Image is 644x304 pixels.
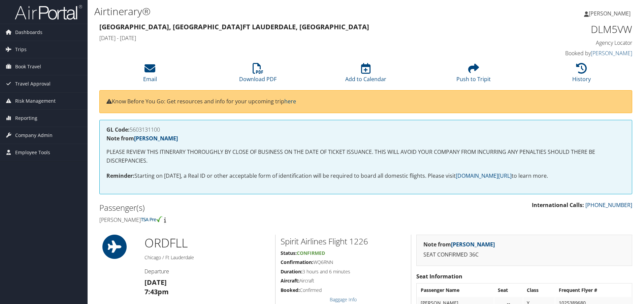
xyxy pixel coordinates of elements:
[523,284,554,296] th: Class
[417,284,494,296] th: Passenger Name
[584,3,637,24] a: [PERSON_NAME]
[572,67,591,83] a: History
[144,278,167,287] strong: [DATE]
[591,49,632,57] a: [PERSON_NAME]
[507,49,632,57] h4: Booked by
[585,201,632,209] a: [PHONE_NUMBER]
[281,268,406,275] h5: 3 hours and 6 minutes
[15,24,42,41] span: Dashboards
[423,250,625,259] p: SEAT CONFIRMED 36C
[239,67,277,83] a: Download PDF
[99,216,361,224] h4: [PERSON_NAME]
[494,284,523,296] th: Seat
[281,259,313,265] strong: Confirmation:
[94,4,456,19] h1: Airtinerary®
[144,254,270,261] h5: Chicago / Ft Lauderdale
[281,277,406,284] h5: Aircraft
[144,268,270,275] h4: Departure
[281,268,302,275] strong: Duration:
[99,202,361,213] h2: Passenger(s)
[106,126,130,133] strong: GL Code:
[456,172,512,179] a: [DOMAIN_NAME][URL]
[15,58,41,75] span: Book Travel
[99,34,496,42] h4: [DATE] - [DATE]
[507,39,632,46] h4: Agency Locator
[15,93,56,109] span: Risk Management
[281,236,406,247] h2: Spirit Airlines Flight 1226
[281,277,299,284] strong: Aircraft:
[330,296,357,303] a: Baggage Info
[297,250,325,256] span: Confirmed
[141,216,163,222] img: tsa-precheck.png
[555,284,631,296] th: Frequent Flyer #
[143,67,157,83] a: Email
[281,259,406,266] h5: WQ6RNN
[589,10,631,17] span: [PERSON_NAME]
[456,67,491,83] a: Push to Tripit
[106,135,178,142] strong: Note from
[284,98,296,105] a: here
[144,235,270,251] h1: ORD FLL
[451,241,495,248] a: [PERSON_NAME]
[99,22,369,31] strong: [GEOGRAPHIC_DATA], [GEOGRAPHIC_DATA] Ft Lauderdale, [GEOGRAPHIC_DATA]
[281,287,406,294] h5: Confirmed
[15,144,50,161] span: Employee Tools
[15,75,51,92] span: Travel Approval
[144,287,169,296] strong: 7:43pm
[416,273,462,280] strong: Seat Information
[15,110,37,127] span: Reporting
[15,4,82,20] img: airportal-logo.png
[15,41,27,58] span: Trips
[106,127,625,132] h4: 5603131100
[106,97,625,106] p: Know Before You Go: Get resources and info for your upcoming trip
[281,287,300,293] strong: Booked:
[106,148,625,165] p: PLEASE REVIEW THIS ITINERARY THOROUGHLY BY CLOSE OF BUSINESS ON THE DATE OF TICKET ISSUANCE. THIS...
[106,172,134,179] strong: Reminder:
[281,250,297,256] strong: Status:
[423,241,495,248] strong: Note from
[507,22,632,36] h1: DLM5VW
[134,135,178,142] a: [PERSON_NAME]
[15,127,53,144] span: Company Admin
[532,201,584,209] strong: International Calls:
[345,67,386,83] a: Add to Calendar
[106,172,625,180] p: Starting on [DATE], a Real ID or other acceptable form of identification will be required to boar...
